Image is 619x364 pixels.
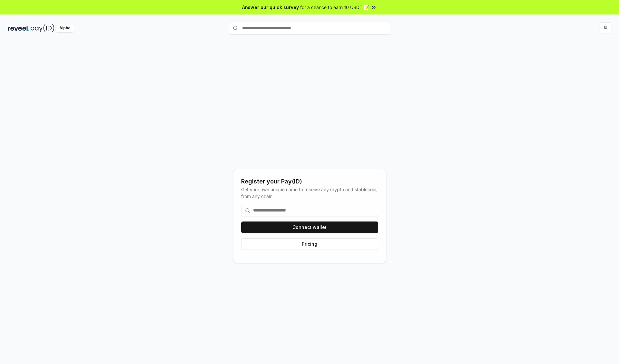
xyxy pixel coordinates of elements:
img: reveel_dark [8,24,29,32]
span: Answer our quick survey [242,4,299,11]
div: Register your Pay(ID) [241,177,378,186]
div: Alpha [56,24,74,32]
button: Connect wallet [241,221,378,233]
button: Pricing [241,238,378,250]
div: Get your own unique name to receive any crypto and stablecoin, from any chain [241,186,378,200]
span: for a chance to earn 10 USDT 📝 [300,4,369,11]
img: pay_id [31,24,54,32]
